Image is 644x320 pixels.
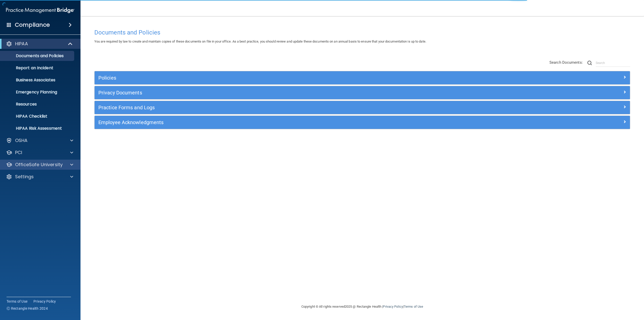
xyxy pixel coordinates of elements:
[404,305,423,308] a: Terms of Use
[3,90,72,95] p: Emergency Planning
[6,174,73,180] a: Settings
[3,114,72,119] p: HIPAA Checklist
[3,53,72,58] p: Documents and Policies
[98,103,626,112] a: Practice Forms and Logs
[3,126,72,131] p: HIPAA Risk Assessment
[15,137,28,144] p: OSHA
[383,305,403,308] a: Privacy Policy
[94,29,630,36] h4: Documents and Policies
[98,90,492,95] h5: Privacy Documents
[15,174,34,180] p: Settings
[98,74,626,82] a: Policies
[94,40,426,43] span: You are required by law to create and maintain copies of these documents on file in your office. ...
[557,284,638,304] iframe: Drift Widget Chat Controller
[15,150,22,156] p: PCI
[3,102,72,107] p: Resources
[98,75,492,81] h5: Policies
[6,137,73,144] a: OSHA
[7,299,27,304] a: Terms of Use
[587,61,592,65] img: ic-search.3b580494.png
[6,150,73,156] a: PCI
[549,60,583,65] span: Search Documents:
[15,41,28,47] p: HIPAA
[15,21,50,28] h4: Compliance
[98,105,492,110] h5: Practice Forms and Logs
[596,59,630,67] input: Search
[6,41,73,47] a: HIPAA
[270,299,454,315] div: Copyright © All rights reserved 2025 @ Rectangle Health | |
[98,89,626,97] a: Privacy Documents
[98,120,492,125] h5: Employee Acknowledgments
[6,162,73,168] a: OfficeSafe University
[98,118,626,126] a: Employee Acknowledgments
[33,299,56,304] a: Privacy Policy
[7,306,48,311] span: Ⓒ Rectangle Health 2024
[15,162,63,168] p: OfficeSafe University
[3,65,72,70] p: Report an Incident
[3,78,72,83] p: Business Associates
[6,5,74,15] img: PMB logo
